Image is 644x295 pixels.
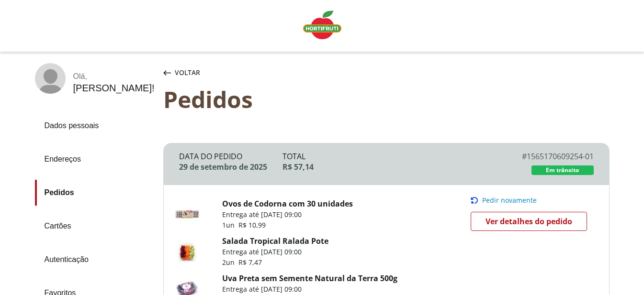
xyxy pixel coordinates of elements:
[222,236,328,246] a: Salada Tropical Ralada Pote
[35,247,156,273] a: Autenticação
[222,220,238,229] span: 1 un
[303,11,341,39] img: Logo
[222,247,328,257] p: Entrega até [DATE] 09:00
[175,240,199,263] img: Salada Tropical Ralada Pote
[35,146,156,172] a: Endereços
[161,63,202,82] button: Voltar
[35,113,156,139] a: Dados pessoais
[35,180,156,206] a: Pedidos
[299,7,345,45] a: Logo
[282,151,490,162] div: Total
[222,273,397,284] a: Uva Preta sem Semente Natural da Terra 500g
[179,151,283,162] div: Data do Pedido
[222,210,353,219] p: Entrega até [DATE] 09:00
[222,284,397,294] p: Entrega até [DATE] 09:00
[179,162,283,172] div: 29 de setembro de 2025
[73,72,155,81] div: Olá ,
[175,68,200,77] span: Voltar
[175,202,199,226] img: Ovos de Codorna com 30 unidades
[482,197,537,204] span: Pedir novamente
[238,258,262,267] span: R$ 7,47
[35,213,156,239] a: Cartões
[471,197,593,204] button: Pedir novamente
[490,151,594,162] div: # 1565170609254-01
[282,162,490,172] div: R$ 57,14
[486,214,572,229] span: Ver detalhes do pedido
[163,86,610,112] div: Pedidos
[73,83,155,94] div: [PERSON_NAME] !
[238,220,266,229] span: R$ 10,99
[471,212,587,231] a: Ver detalhes do pedido
[546,166,579,174] span: Em trânsito
[222,198,353,209] a: Ovos de Codorna com 30 unidades
[222,258,238,267] span: 2 un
